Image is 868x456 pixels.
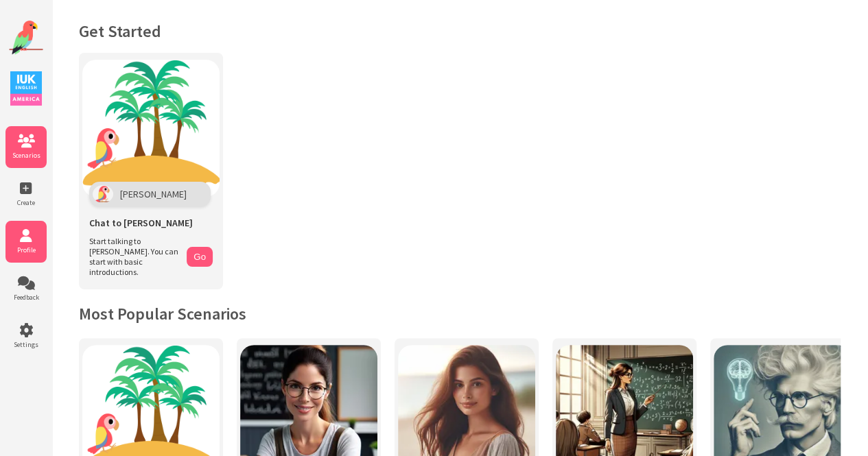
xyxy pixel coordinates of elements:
[187,247,213,267] button: Go
[5,340,47,349] span: Settings
[120,188,187,200] span: [PERSON_NAME]
[5,245,47,254] span: Profile
[82,60,220,197] img: Chat with Polly
[89,236,180,277] span: Start talking to [PERSON_NAME]. You can start with basic introductions.
[10,71,42,106] img: IUK Logo
[93,185,113,203] img: Polly
[89,217,193,229] span: Chat to [PERSON_NAME]
[9,21,43,55] img: Website Logo
[79,303,841,324] h2: Most Popular Scenarios
[5,293,47,302] span: Feedback
[79,21,841,42] h1: Get Started
[5,198,47,207] span: Create
[5,151,47,160] span: Scenarios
